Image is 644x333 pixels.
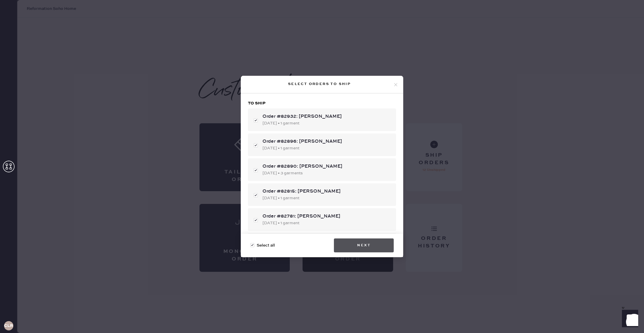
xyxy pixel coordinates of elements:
[262,113,391,120] div: Order #82932: [PERSON_NAME]
[262,220,391,226] div: [DATE] • 1 garment
[334,238,394,252] button: Next
[262,213,391,220] div: Order #82781: [PERSON_NAME]
[262,188,391,195] div: Order #82815: [PERSON_NAME]
[262,138,391,145] div: Order #82896: [PERSON_NAME]
[262,145,391,151] div: [DATE] • 1 garment
[262,195,391,201] div: [DATE] • 1 garment
[262,120,391,126] div: [DATE] • 1 garment
[246,81,393,88] div: Select orders to ship
[262,170,391,176] div: [DATE] • 3 garments
[257,242,275,249] span: Select all
[4,324,13,328] h3: CLR
[248,100,396,106] h3: To ship
[262,163,391,170] div: Order #82890: [PERSON_NAME]
[616,307,641,332] iframe: Front Chat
